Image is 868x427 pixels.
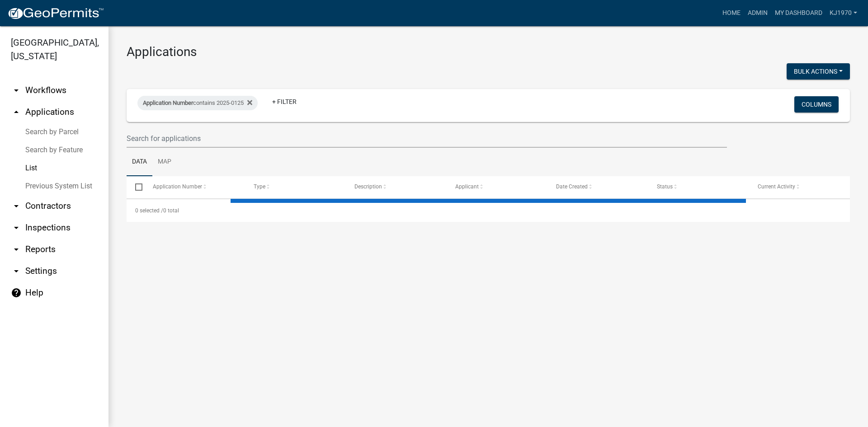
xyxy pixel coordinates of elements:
[11,107,22,117] i: arrow_drop_up
[143,99,193,106] span: Application Number
[455,183,479,190] span: Applicant
[137,96,258,110] div: contains 2025-0125
[346,176,447,198] datatable-header-cell: Description
[447,176,547,198] datatable-header-cell: Applicant
[254,183,265,190] span: Type
[547,176,648,198] datatable-header-cell: Date Created
[11,222,22,233] i: arrow_drop_down
[11,201,22,211] i: arrow_drop_down
[787,63,850,80] button: Bulk Actions
[657,183,673,190] span: Status
[127,176,144,198] datatable-header-cell: Select
[354,183,382,190] span: Description
[144,176,245,198] datatable-header-cell: Application Number
[11,266,22,277] i: arrow_drop_down
[153,183,202,190] span: Application Number
[11,287,22,298] i: help
[758,183,795,190] span: Current Activity
[719,5,744,22] a: Home
[11,85,22,96] i: arrow_drop_down
[749,176,850,198] datatable-header-cell: Current Activity
[135,207,163,214] span: 0 selected /
[127,44,850,60] h3: Applications
[794,96,839,113] button: Columns
[265,94,304,110] a: + Filter
[744,5,771,22] a: Admin
[127,199,850,222] div: 0 total
[245,176,345,198] datatable-header-cell: Type
[648,176,749,198] datatable-header-cell: Status
[11,244,22,255] i: arrow_drop_down
[127,129,727,148] input: Search for applications
[826,5,861,22] a: kj1970
[556,183,588,190] span: Date Created
[127,148,152,177] a: Data
[152,148,177,177] a: Map
[771,5,826,22] a: My Dashboard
